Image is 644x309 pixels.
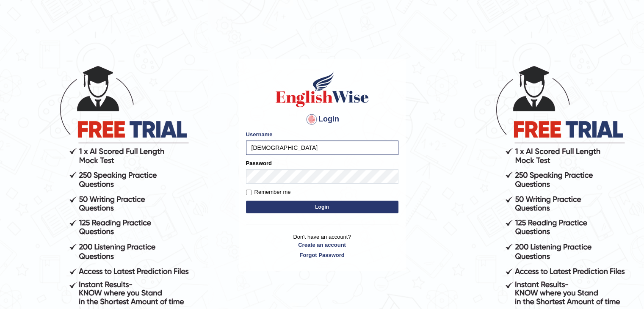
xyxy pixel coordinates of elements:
p: Don't have an account? [246,233,398,259]
button: Login [246,201,398,213]
img: Logo of English Wise sign in for intelligent practice with AI [274,70,370,108]
label: Password [246,159,272,167]
a: Forgot Password [246,251,398,259]
label: Remember me [246,188,291,196]
input: Remember me [246,190,252,195]
a: Create an account [246,241,398,249]
label: Username [246,130,273,138]
h4: Login [246,113,398,126]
